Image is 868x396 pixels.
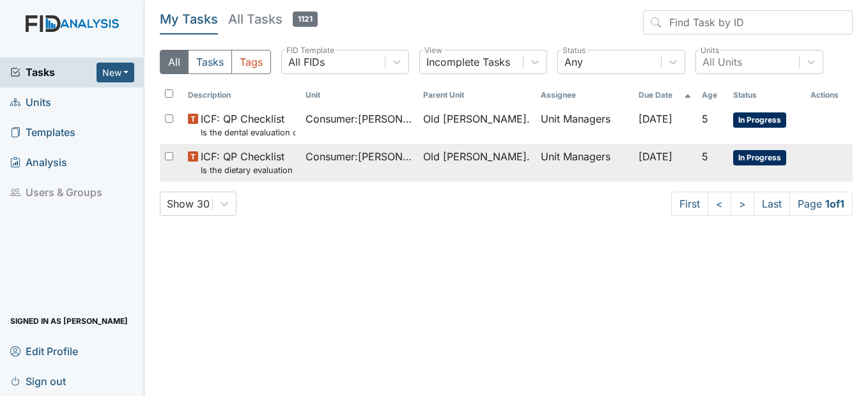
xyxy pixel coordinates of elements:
span: ICF: QP Checklist Is the dental evaluation current? (document the date, oral rating, and goal # i... [201,111,295,139]
td: Unit Managers [536,106,633,144]
a: First [671,192,708,216]
a: < [708,192,731,216]
div: Incomplete Tasks [426,54,510,70]
span: Edit Profile [10,341,78,361]
div: All FIDs [288,54,325,70]
span: Old [PERSON_NAME]. [423,149,530,164]
span: [DATE] [639,150,672,163]
small: Is the dental evaluation current? (document the date, oral rating, and goal # if needed in the co... [201,126,295,139]
th: Assignee [536,84,633,106]
th: Toggle SortBy [728,84,805,106]
span: Consumer : [PERSON_NAME] [306,111,413,126]
td: Unit Managers [536,144,633,181]
th: Toggle SortBy [697,84,728,106]
a: Tasks [10,65,97,80]
nav: task-pagination [671,192,853,216]
span: In Progress [733,112,786,128]
a: > [731,192,754,216]
span: Units [10,93,51,112]
div: All Units [702,54,742,70]
span: Page [789,192,853,216]
span: In Progress [733,150,786,165]
th: Toggle SortBy [300,84,418,106]
h5: My Tasks [160,10,218,28]
span: Signed in as [PERSON_NAME] [10,311,128,331]
div: Type filter [160,50,271,74]
input: Toggle All Rows Selected [165,89,173,98]
th: Toggle SortBy [183,84,300,106]
input: Find Task by ID [643,10,853,34]
button: New [97,63,135,82]
span: 5 [702,150,708,163]
a: Last [754,192,790,216]
th: Toggle SortBy [633,84,697,106]
div: Show 30 [167,196,210,211]
span: Consumer : [PERSON_NAME] [306,149,413,164]
div: Any [564,54,583,70]
strong: 1 of 1 [825,197,844,210]
span: Old [PERSON_NAME]. [423,111,530,126]
span: Analysis [10,153,67,172]
button: All [160,50,189,74]
span: 1121 [293,11,318,27]
span: Templates [10,123,75,142]
small: Is the dietary evaluation current? (document the date in the comment section) [201,164,295,176]
span: ICF: QP Checklist Is the dietary evaluation current? (document the date in the comment section) [201,149,295,176]
th: Toggle SortBy [418,84,536,106]
span: Sign out [10,371,66,391]
span: 5 [702,112,708,125]
h5: All Tasks [228,10,318,28]
button: Tasks [188,50,232,74]
th: Actions [805,84,853,106]
button: Tags [231,50,271,74]
span: [DATE] [639,112,672,125]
